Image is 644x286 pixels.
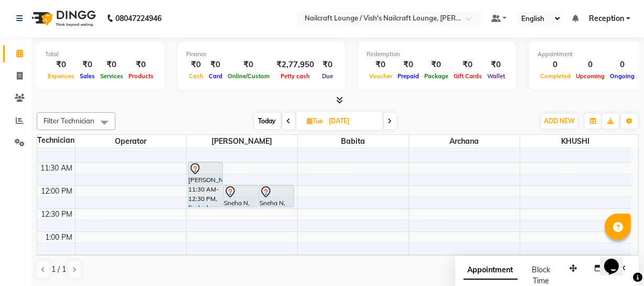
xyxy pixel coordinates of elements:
[115,4,162,33] b: 08047224946
[98,72,126,80] span: Services
[451,72,485,80] span: Gift Cards
[126,72,156,80] span: Products
[37,135,75,146] div: Technician
[589,13,624,24] span: Reception
[45,59,77,71] div: ₹0
[573,72,607,80] span: Upcoming
[395,72,422,80] span: Prepaid
[422,59,451,71] div: ₹0
[367,72,395,80] span: Voucher
[39,209,75,220] div: 12:30 PM
[39,186,75,197] div: 12:00 PM
[278,72,313,80] span: Petty cash
[45,72,77,80] span: Expenses
[225,72,272,80] span: Online/Custom
[223,185,258,207] div: Sneha N, 12:00 PM-12:30 PM, Acrylic Extensions - Plain [GEOGRAPHIC_DATA]
[186,50,337,59] div: Finance
[485,72,508,80] span: Wallet
[541,114,577,129] button: ADD NEW
[607,59,637,71] div: 0
[206,72,225,80] span: Card
[206,59,225,71] div: ₹0
[27,4,99,33] img: logo
[187,135,297,148] span: [PERSON_NAME]
[272,59,318,71] div: ₹2,77,950
[409,135,520,148] span: Archana
[520,135,631,148] span: KHUSHI
[305,117,326,125] span: Tue
[422,72,451,80] span: Package
[395,59,422,71] div: ₹0
[318,59,337,71] div: ₹0
[225,59,272,71] div: ₹0
[254,113,281,129] span: Today
[126,59,156,71] div: ₹0
[538,59,573,71] div: 0
[51,264,66,275] span: 1 / 1
[98,59,126,71] div: ₹0
[259,185,294,207] div: Sneha N, 12:00 PM-12:30 PM, Acrylic Extensions - Plain [GEOGRAPHIC_DATA]
[485,59,508,71] div: ₹0
[367,50,508,59] div: Redemption
[44,116,94,125] span: Filter Technician
[77,72,98,80] span: Sales
[298,135,409,148] span: Babita
[45,50,156,59] div: Total
[367,59,395,71] div: ₹0
[451,59,485,71] div: ₹0
[607,72,637,80] span: Ongoing
[39,163,75,174] div: 11:30 AM
[600,244,634,276] iframe: chat widget
[573,59,607,71] div: 0
[326,113,379,129] input: 2025-10-07
[186,59,206,71] div: ₹0
[319,72,336,80] span: Due
[538,72,573,80] span: Completed
[188,162,223,207] div: [PERSON_NAME], 11:30 AM-12:30 PM, Eyelash Extension - Classic eyelashes
[77,59,98,71] div: ₹0
[44,232,75,243] div: 1:00 PM
[186,72,206,80] span: Cash
[76,135,186,148] span: Operator
[464,261,518,280] span: Appointment
[532,265,550,285] span: Block Time
[544,117,575,125] span: ADD NEW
